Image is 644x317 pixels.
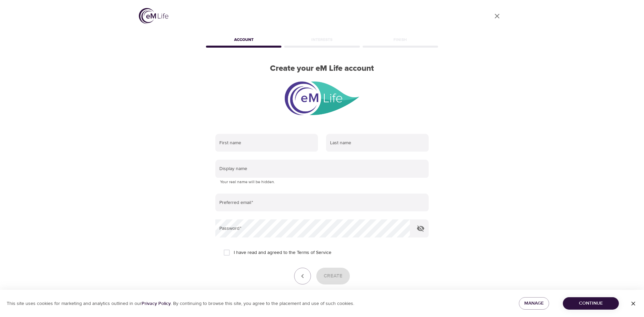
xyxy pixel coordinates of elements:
[139,8,168,24] img: logo
[297,249,331,256] a: Terms of Service
[489,8,505,24] a: close
[524,299,544,308] span: Manage
[519,297,549,310] button: Manage
[563,297,619,310] button: Continue
[285,82,360,115] img: eMindful_LOGO_MASTER_11B02_2018.png
[568,299,613,308] span: Continue
[220,179,424,186] p: Your real name will be hidden.
[142,301,171,307] a: Privacy Policy
[205,64,439,73] h2: Create your eM Life account
[234,249,331,256] span: I have read and agreed to the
